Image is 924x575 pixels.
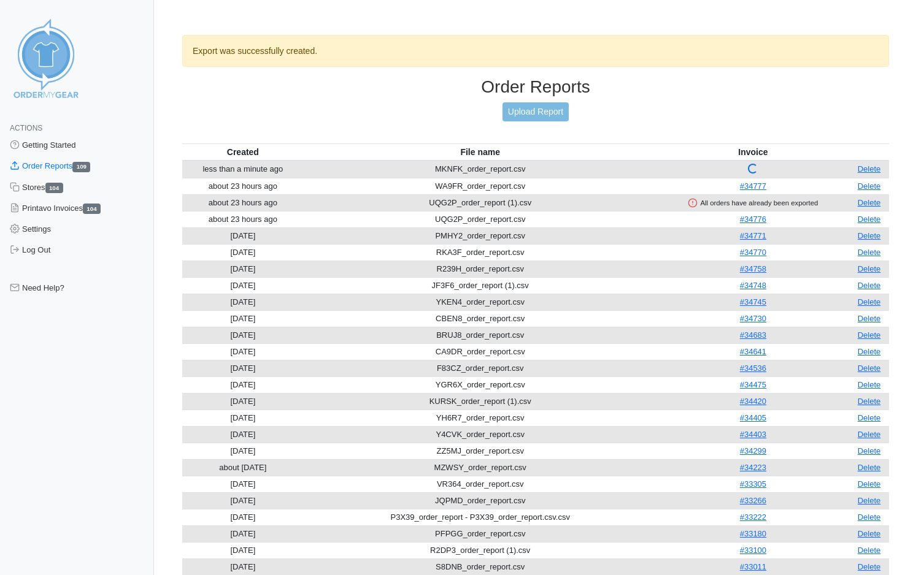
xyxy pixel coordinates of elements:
[740,562,766,571] a: #33011
[858,330,881,340] a: Delete
[304,542,657,558] td: R2DP3_order_report (1).csv
[858,364,881,373] a: Delete
[182,327,304,343] td: [DATE]
[182,492,304,509] td: [DATE]
[182,459,304,476] td: about [DATE]
[858,198,881,207] a: Delete
[502,102,569,121] a: Upload Report
[858,164,881,173] a: Delete
[740,479,766,489] a: #33305
[858,264,881,273] a: Delete
[182,261,304,277] td: [DATE]
[304,178,657,194] td: WA9FR_order_report.csv
[858,496,881,505] a: Delete
[657,143,849,161] th: Invoice
[858,281,881,290] a: Delete
[740,430,766,439] a: #34403
[182,409,304,426] td: [DATE]
[740,314,766,323] a: #34730
[740,231,766,240] a: #34771
[182,227,304,244] td: [DATE]
[858,248,881,257] a: Delete
[660,197,847,208] div: All orders have already been exported
[858,546,881,555] a: Delete
[740,297,766,307] a: #34745
[740,248,766,257] a: #34770
[740,413,766,422] a: #34405
[45,183,63,193] span: 104
[182,277,304,294] td: [DATE]
[740,264,766,273] a: #34758
[740,281,766,290] a: #34748
[304,376,657,393] td: YGR6X_order_report.csv
[304,277,657,294] td: JF3F6_order_report (1).csv
[182,161,304,178] td: less than a minute ago
[858,430,881,439] a: Delete
[182,393,304,409] td: [DATE]
[304,360,657,376] td: F83CZ_order_report.csv
[304,459,657,476] td: MZWSY_order_report.csv
[858,512,881,522] a: Delete
[182,509,304,525] td: [DATE]
[182,343,304,360] td: [DATE]
[858,231,881,240] a: Delete
[858,181,881,191] a: Delete
[740,496,766,505] a: #33266
[182,211,304,227] td: about 23 hours ago
[182,244,304,261] td: [DATE]
[740,463,766,472] a: #34223
[740,397,766,406] a: #34420
[304,443,657,459] td: ZZ5MJ_order_report.csv
[858,215,881,224] a: Delete
[304,426,657,443] td: Y4CVK_order_report.csv
[182,35,889,67] div: Export was successfully created.
[304,492,657,509] td: JQPMD_order_report.csv
[740,512,766,522] a: #33222
[858,529,881,538] a: Delete
[304,327,657,343] td: BRUJ8_order_report.csv
[740,215,766,224] a: #34776
[740,546,766,555] a: #33100
[304,310,657,327] td: CBEN8_order_report.csv
[858,314,881,323] a: Delete
[304,558,657,575] td: S8DNB_order_report.csv
[304,143,657,161] th: File name
[304,244,657,261] td: RKA3F_order_report.csv
[182,426,304,443] td: [DATE]
[182,476,304,492] td: [DATE]
[858,463,881,472] a: Delete
[304,227,657,244] td: PMHY2_order_report.csv
[304,343,657,360] td: CA9DR_order_report.csv
[182,310,304,327] td: [DATE]
[858,413,881,422] a: Delete
[858,297,881,307] a: Delete
[182,178,304,194] td: about 23 hours ago
[304,409,657,426] td: YH6R7_order_report.csv
[304,261,657,277] td: R239H_order_report.csv
[182,376,304,393] td: [DATE]
[304,525,657,542] td: PFPGG_order_report.csv
[304,476,657,492] td: VR364_order_report.csv
[182,558,304,575] td: [DATE]
[182,143,304,161] th: Created
[858,347,881,356] a: Delete
[858,397,881,406] a: Delete
[858,479,881,489] a: Delete
[182,294,304,310] td: [DATE]
[304,509,657,525] td: P3X39_order_report - P3X39_order_report.csv.csv
[740,364,766,373] a: #34536
[182,194,304,211] td: about 23 hours ago
[740,446,766,455] a: #34299
[182,360,304,376] td: [DATE]
[740,330,766,340] a: #34683
[304,194,657,211] td: UQG2P_order_report (1).csv
[740,380,766,389] a: #34475
[182,542,304,558] td: [DATE]
[304,161,657,178] td: MKNFK_order_report.csv
[740,181,766,191] a: #34777
[182,525,304,542] td: [DATE]
[304,294,657,310] td: YKEN4_order_report.csv
[10,124,42,132] span: Actions
[740,347,766,356] a: #34641
[858,446,881,455] a: Delete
